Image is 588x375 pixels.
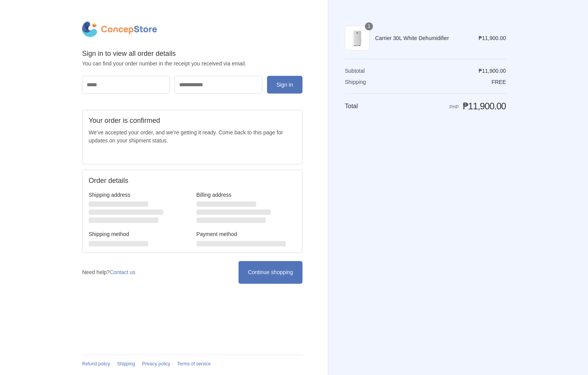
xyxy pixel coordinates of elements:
h2: Your order is confirmed [89,116,296,125]
span: 1 [365,22,373,30]
h3: Shipping address [89,191,188,198]
span: ₱11,900.00 [479,68,506,74]
th: Subtotal [345,67,385,74]
p: Need help? [82,268,136,276]
span: PHP [449,104,459,110]
h2: Sign in to view all order details [82,49,302,58]
h3: Payment method [197,231,296,238]
p: We’ve accepted your order, and we’re getting it ready. Come back to this page for updates on your... [89,129,296,145]
a: Shipping [117,361,135,367]
a: Refund policy [82,361,110,367]
h2: Order details [89,176,192,185]
h3: Shipping method [89,231,188,238]
span: Carrier 30L White Dehumidifier [375,35,467,42]
span: Continue shopping [248,269,293,275]
img: ConcepStore [82,22,157,37]
span: ₱11,900.00 [479,35,506,41]
p: You can find your order number in the receipt you received via email. [82,60,302,68]
span: Total [345,103,358,109]
a: Continue shopping [239,261,302,284]
a: Terms of service [177,361,211,367]
span: Free [492,79,506,85]
span: ₱11,900.00 [463,101,506,111]
span: Shipping [345,79,366,85]
img: carrier-dehumidifier-30-liter-full-view-concepstore [345,26,370,50]
a: Contact us [110,269,136,275]
a: Privacy policy [142,361,170,367]
button: Sign in [267,76,302,94]
h3: Billing address [197,191,296,198]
